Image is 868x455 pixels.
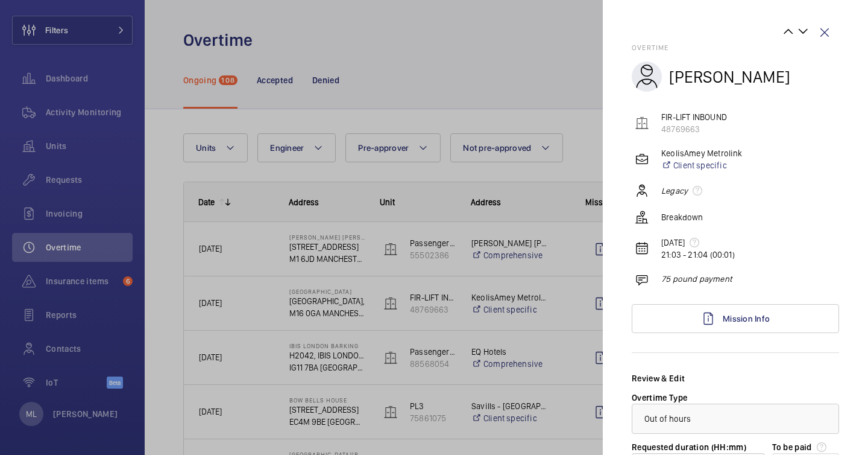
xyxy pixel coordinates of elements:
[661,147,743,159] p: KeolisAmey Metrolink
[661,111,727,123] p: FIR-LIFT INBOUND
[661,273,732,285] p: 75 pound payment
[772,441,839,453] label: To be paid
[632,442,746,452] label: Requested duration (HH:mm)
[635,116,649,130] img: elevator.svg
[669,66,790,88] h2: [PERSON_NAME]
[661,185,688,197] em: Legacy
[723,314,770,323] span: Mission Info
[632,393,688,402] label: Overtime Type
[632,372,839,384] div: Review & Edit
[661,211,703,223] p: Breakdown
[632,304,839,333] a: Mission Info
[661,249,735,261] p: 21:03 - 21:04 (00:01)
[661,159,743,171] a: Client specific
[632,43,839,52] h2: Overtime
[661,123,727,135] p: 48769663
[644,414,691,424] span: Out of hours
[661,237,735,249] p: [DATE]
